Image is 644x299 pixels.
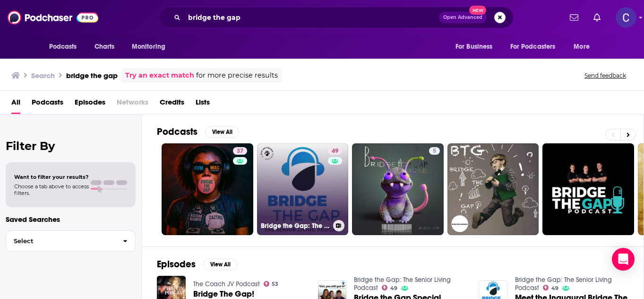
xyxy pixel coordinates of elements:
a: PodcastsView All [157,126,239,138]
a: Show notifications dropdown [566,9,582,26]
span: For Business [455,40,493,53]
span: Monitoring [132,40,165,53]
span: For Podcasters [510,40,556,53]
span: for more precise results [196,70,278,81]
span: Select [6,238,115,244]
span: 49 [551,286,558,290]
a: 53 [264,281,279,287]
div: Search podcasts, credits, & more... [158,7,514,28]
span: Logged in as publicityxxtina [616,7,636,28]
button: open menu [504,38,569,56]
a: Bridge the Gap: The Senior Living Podcast [515,276,612,292]
span: Want to filter your results? [14,174,89,180]
a: EpisodesView All [157,258,237,270]
button: View All [205,126,239,138]
a: 5 [352,143,444,235]
a: 37 [162,143,253,235]
button: View All [203,259,237,270]
a: 49 [543,285,558,290]
a: 5 [429,147,440,155]
span: Charts [94,40,115,53]
span: 49 [332,147,338,156]
a: 49 [328,147,342,155]
span: New [469,6,486,15]
a: Charts [88,38,120,56]
button: open menu [125,38,178,56]
button: open menu [567,38,601,56]
span: Networks [117,95,148,114]
img: User Profile [616,7,636,28]
h2: Episodes [157,258,196,270]
button: Show profile menu [616,7,636,28]
a: The Coach JV Podcast [193,280,260,288]
span: 53 [272,282,278,286]
button: Select [6,230,136,252]
button: open menu [43,38,89,56]
a: Credits [160,95,184,114]
button: open menu [449,38,505,56]
a: All [11,95,20,114]
span: 49 [390,286,397,290]
a: Bridge the Gap: The Senior Living Podcast [354,276,451,292]
span: Choose a tab above to access filters. [14,183,89,196]
h2: Filter By [6,139,136,153]
h2: Podcasts [157,126,197,138]
a: 37 [233,147,247,155]
div: Open Intercom Messenger [612,248,635,271]
span: Open Advanced [443,15,482,20]
span: More [574,40,590,53]
h3: Bridge the Gap: The Senior Living Podcast [261,222,329,230]
span: 37 [237,147,243,156]
a: Show notifications dropdown [590,9,604,26]
input: Search podcasts, credits, & more... [184,10,439,25]
button: Open AdvancedNew [439,12,487,23]
a: Episodes [75,95,105,114]
span: Podcasts [49,40,77,53]
h3: bridge the gap [66,71,118,80]
a: Try an exact match [125,70,194,81]
span: 5 [433,147,436,156]
button: Send feedback [582,71,629,79]
p: Saved Searches [6,215,136,224]
a: Podcasts [32,95,63,114]
img: Podchaser - Follow, Share and Rate Podcasts [8,9,98,26]
a: 49 [382,285,397,290]
h3: Search [31,71,55,80]
a: Lists [196,95,210,114]
a: 49Bridge the Gap: The Senior Living Podcast [257,143,349,235]
a: Bridge The Gap! [193,290,254,298]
